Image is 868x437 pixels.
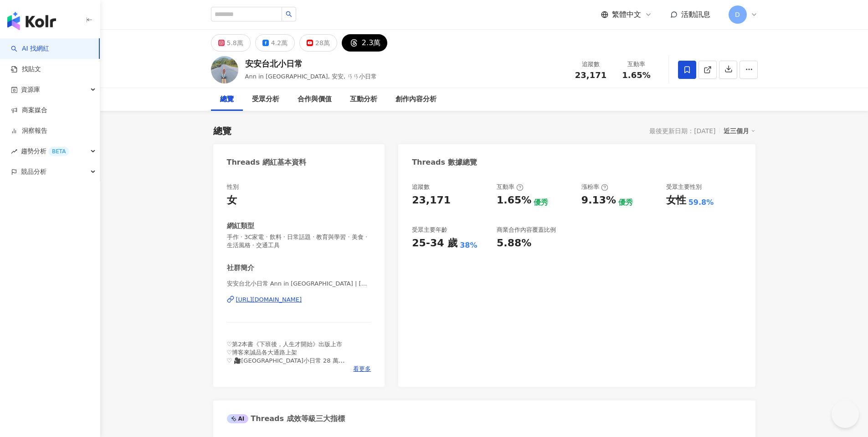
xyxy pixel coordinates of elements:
div: 網紅類型 [227,221,254,231]
a: searchAI 找網紅 [11,44,49,53]
div: 性別 [227,183,239,191]
div: 2.3萬 [362,36,380,49]
iframe: Help Scout Beacon - Open [832,401,859,428]
span: 活動訊息 [681,10,710,19]
div: 總覽 [220,94,234,105]
div: Threads 成效等級三大指標 [227,414,345,424]
span: Ann in [GEOGRAPHIC_DATA], 安安, ㄢㄢ小日常 [245,73,377,80]
div: Threads 網紅基本資料 [227,157,306,167]
img: KOL Avatar [211,56,238,83]
span: 繁體中文 [612,10,641,20]
button: 4.2萬 [255,34,295,52]
span: D [735,10,740,20]
div: 追蹤數 [574,60,608,69]
div: 受眾主要年齡 [412,226,447,234]
div: 28萬 [315,36,330,49]
div: 互動率 [619,60,654,69]
div: 漲粉率 [581,183,608,191]
a: 找貼文 [11,65,41,74]
span: 競品分析 [21,161,46,182]
div: 安安台北小日常 [245,58,377,69]
button: 2.3萬 [342,34,387,52]
div: 38% [460,240,477,250]
div: 追蹤數 [412,183,430,191]
div: 25-34 歲 [412,236,457,250]
span: 1.65% [622,71,650,80]
div: Threads 數據總覽 [412,157,477,167]
div: 59.8% [688,198,714,208]
div: 5.8萬 [227,36,243,49]
div: [URL][DOMAIN_NAME] [236,296,302,304]
span: 趨勢分析 [21,141,69,161]
div: 互動分析 [350,94,377,105]
div: 近三個月 [724,125,755,137]
div: 受眾主要性別 [666,183,702,191]
a: 商案媒合 [11,106,47,115]
div: BETA [48,147,69,156]
div: 女 [227,193,237,208]
span: rise [11,148,17,155]
div: AI [227,414,249,423]
span: 安安台北小日常 Ann in [GEOGRAPHIC_DATA] | [GEOGRAPHIC_DATA] [227,280,371,288]
span: 資源庫 [21,79,40,100]
button: 28萬 [299,34,337,52]
span: 23,171 [575,70,606,80]
div: 23,171 [412,193,451,208]
div: 4.2萬 [271,36,288,49]
div: 合作與價值 [298,94,332,105]
div: 社群簡介 [227,263,254,273]
div: 互動率 [497,183,524,191]
div: 優秀 [534,198,548,208]
span: search [286,11,292,17]
a: [URL][DOMAIN_NAME] [227,296,371,304]
div: 1.65% [497,193,531,208]
div: 創作內容分析 [395,94,437,105]
a: 洞察報告 [11,126,47,135]
span: 手作 · 3C家電 · 飲料 · 日常話題 · 教育與學習 · 美食 · 生活風格 · 交通工具 [227,233,371,250]
div: 最後更新日期：[DATE] [649,127,715,135]
div: 總覽 [213,125,231,137]
div: 商業合作內容覆蓋比例 [497,226,556,234]
div: 受眾分析 [252,94,279,105]
div: 5.88% [497,236,531,250]
button: 5.8萬 [211,34,251,52]
div: 優秀 [618,198,633,208]
img: logo [7,12,56,30]
span: 看更多 [353,365,371,373]
div: 女性 [666,193,686,208]
span: ♡第2本書《下班後，人生才開始》出版上市 ♡博客來誠品各大通路上架 ♡ 🎥[GEOGRAPHIC_DATA]小日常 28 萬 ♡備用帳號 @ann_in_taipei [227,341,345,373]
div: 9.13% [581,193,616,208]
